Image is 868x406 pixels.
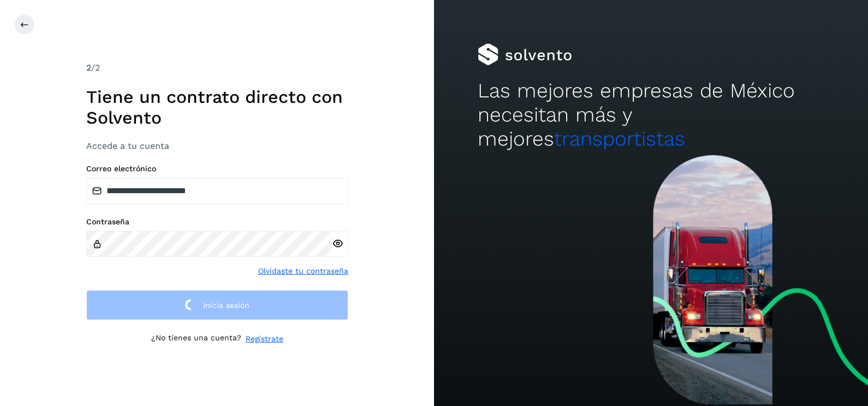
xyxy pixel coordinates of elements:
label: Contraseña [86,217,348,227]
span: 2 [86,62,91,73]
p: ¿No tienes una cuenta? [151,333,241,345]
span: Inicia sesión [203,301,249,309]
span: transportistas [554,127,685,150]
h3: Accede a tu cuenta [86,141,348,151]
a: Regístrate [246,333,283,345]
h1: Tiene un contrato directo con Solvento [86,86,348,129]
h2: Las mejores empresas de México necesitan más y mejores [478,79,825,152]
label: Correo electrónico [86,164,348,173]
div: /2 [86,61,348,74]
button: Inicia sesión [86,290,348,320]
a: Olvidaste tu contraseña [258,265,348,277]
